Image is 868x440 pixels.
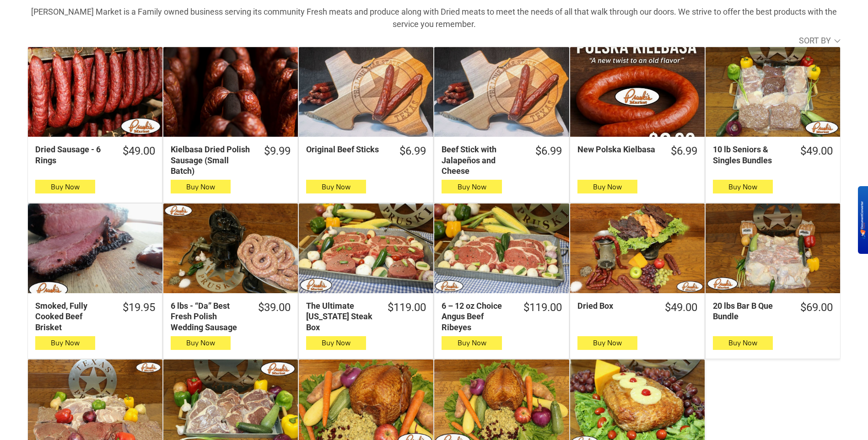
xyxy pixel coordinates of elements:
a: $6.99Original Beef Sticks [299,144,433,158]
button: Buy Now [35,336,95,350]
div: Dried Box [577,300,653,311]
span: Buy Now [728,182,757,191]
button: Buy Now [577,180,637,193]
span: Buy Now [51,182,80,191]
span: Buy Now [728,338,757,347]
div: The Ultimate [US_STATE] Steak Box [306,300,376,333]
a: $49.0010 lb Seniors & Singles Bundles [706,144,840,166]
a: $49.00Dried Sausage - 6 Rings [28,144,162,166]
a: $119.006 – 12 oz Choice Angus Beef Ribeyes [434,300,569,333]
span: Buy Now [322,338,350,347]
div: $49.00 [800,144,833,158]
div: 20 lbs Bar B Que Bundle [713,300,788,322]
div: Original Beef Sticks [306,144,388,155]
div: $6.99 [535,144,562,158]
a: Dried Sausage - 6 Rings [28,47,162,137]
span: Buy Now [458,338,486,347]
a: $6.99New Polska Kielbasa [570,144,705,158]
strong: [PERSON_NAME] Market is a Family owned business serving its community Fresh meats and produce alo... [31,7,837,29]
div: Beef Stick with Jalapeños and Cheese [442,144,523,176]
a: Beef Stick with Jalapeños and Cheese [434,47,569,137]
button: Buy Now [577,336,637,350]
a: $119.00The Ultimate [US_STATE] Steak Box [299,300,433,333]
div: $69.00 [800,300,833,315]
div: $19.95 [123,300,155,315]
a: New Polska Kielbasa [570,47,705,137]
div: $6.99 [399,144,426,158]
div: $9.99 [264,144,291,158]
div: $49.00 [123,144,155,158]
a: The Ultimate Texas Steak Box [299,204,433,293]
a: 6 lbs - “Da” Best Fresh Polish Wedding Sausage [163,204,298,293]
a: $19.95Smoked, Fully Cooked Beef Brisket [28,300,162,333]
div: Dried Sausage - 6 Rings [35,144,111,166]
button: Buy Now [442,180,501,193]
a: Kielbasa Dried Polish Sausage (Small Batch) [163,47,298,137]
button: Buy Now [713,336,773,350]
div: 6 lbs - “Da” Best Fresh Polish Wedding Sausage [171,300,246,333]
div: $49.00 [665,300,697,315]
button: Buy Now [442,336,501,350]
button: Buy Now [713,180,773,193]
span: Buy Now [593,338,622,347]
div: $6.99 [671,144,697,158]
a: $9.99Kielbasa Dried Polish Sausage (Small Batch) [163,144,298,176]
a: $6.99Beef Stick with Jalapeños and Cheese [434,144,569,176]
button: Buy Now [35,180,95,193]
button: Buy Now [306,336,366,350]
span: Buy Now [186,182,215,191]
div: Kielbasa Dried Polish Sausage (Small Batch) [171,144,252,176]
span: Buy Now [186,338,215,347]
button: Buy Now [171,336,231,350]
img: BKR5lM0sgkDqAAAAAElFTkSuQmCC [860,201,866,239]
span: Buy Now [51,338,80,347]
a: $49.00Dried Box [570,300,705,315]
button: Buy Now [306,180,366,193]
div: Smoked, Fully Cooked Beef Brisket [35,300,111,333]
div: 10 lb Seniors & Singles Bundles [713,144,788,166]
div: 6 – 12 oz Choice Angus Beef Ribeyes [442,300,511,333]
a: 10 lb Seniors &amp; Singles Bundles [706,47,840,137]
a: $39.006 lbs - “Da” Best Fresh Polish Wedding Sausage [163,300,298,333]
a: $69.0020 lbs Bar B Que Bundle [706,300,840,322]
span: Buy Now [458,182,486,191]
div: New Polska Kielbasa [577,144,659,155]
div: $39.00 [258,300,291,315]
span: Buy Now [322,182,350,191]
a: Smoked, Fully Cooked Beef Brisket [28,204,162,293]
div: $119.00 [523,300,562,315]
a: Dried Box [570,204,705,293]
a: 20 lbs Bar B Que Bundle [706,204,840,293]
button: Buy Now [171,180,231,193]
span: Buy Now [593,182,622,191]
div: $119.00 [388,300,426,315]
a: 6 – 12 oz Choice Angus Beef Ribeyes [434,204,569,293]
a: Original Beef Sticks [299,47,433,137]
